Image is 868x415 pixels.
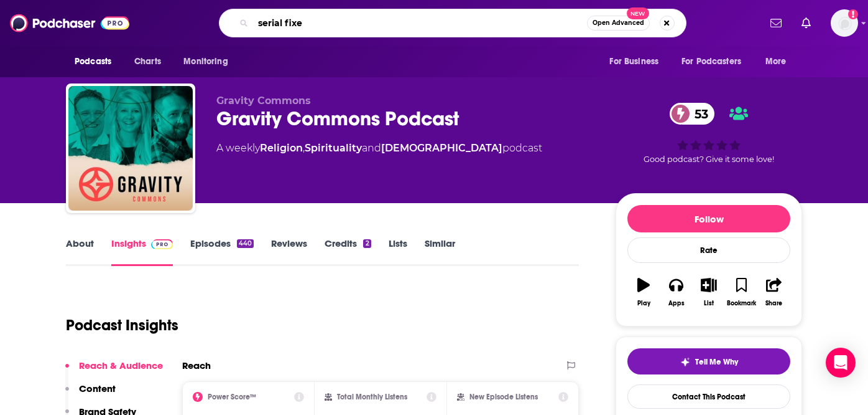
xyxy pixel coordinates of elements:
[66,237,94,266] a: About
[271,237,307,266] a: Reviews
[593,20,644,26] span: Open Advanced
[765,53,787,70] span: More
[765,12,787,34] a: Show notifications dropdown
[757,50,802,74] button: open menu
[704,300,714,307] div: List
[216,95,311,107] span: Gravity Commons
[627,237,790,263] div: Rate
[627,205,790,232] button: Follow
[208,393,256,401] h2: Power Score™
[10,11,129,35] img: Podchaser - Follow, Share and Rate Podcasts
[601,50,674,74] button: open menu
[765,300,782,307] div: Share
[175,50,244,74] button: open menu
[216,141,542,156] div: A weekly podcast
[151,239,173,249] img: Podchaser Pro
[831,9,858,37] button: Show profile menu
[831,9,858,37] span: Logged in as broadleafbooks_
[627,270,660,315] button: Play
[727,300,756,307] div: Bookmark
[609,53,658,70] span: For Business
[425,237,455,266] a: Similar
[79,383,116,394] p: Content
[253,13,587,33] input: Search podcasts, credits, & more...
[305,142,362,154] a: Spirituality
[725,270,757,315] button: Bookmark
[693,270,725,315] button: List
[66,50,127,74] button: open menu
[66,316,178,335] h1: Podcast Insights
[65,383,116,406] button: Content
[758,270,790,315] button: Share
[111,237,173,266] a: InsightsPodchaser Pro
[682,103,714,125] span: 53
[183,53,228,70] span: Monitoring
[469,393,538,401] h2: New Episode Listens
[79,360,163,371] p: Reach & Audience
[826,348,856,378] div: Open Intercom Messenger
[303,142,305,154] span: ,
[627,7,649,19] span: New
[190,237,254,266] a: Episodes440
[75,53,111,70] span: Podcasts
[637,300,650,307] div: Play
[126,50,169,74] a: Charts
[362,142,381,154] span: and
[68,86,193,211] img: Gravity Commons Podcast
[644,155,774,164] span: Good podcast? Give it some love!
[219,9,686,37] div: Search podcasts, credits, & more...
[681,53,741,70] span: For Podcasters
[627,384,790,409] a: Contact This Podcast
[831,9,858,37] img: User Profile
[670,103,714,125] a: 53
[616,95,802,172] div: 53Good podcast? Give it some love!
[587,16,650,31] button: Open AdvancedNew
[134,53,161,70] span: Charts
[65,360,163,383] button: Reach & Audience
[796,12,816,34] a: Show notifications dropdown
[325,237,371,266] a: Credits2
[695,357,738,367] span: Tell Me Why
[337,393,407,401] h2: Total Monthly Listens
[627,348,790,374] button: tell me why sparkleTell Me Why
[389,237,407,266] a: Lists
[673,50,759,74] button: open menu
[660,270,692,315] button: Apps
[260,142,303,154] a: Religion
[381,142,502,154] a: [DEMOGRAPHIC_DATA]
[182,360,211,371] h2: Reach
[680,357,690,367] img: tell me why sparkle
[848,9,858,19] svg: Add a profile image
[363,239,371,248] div: 2
[237,239,254,248] div: 440
[668,300,685,307] div: Apps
